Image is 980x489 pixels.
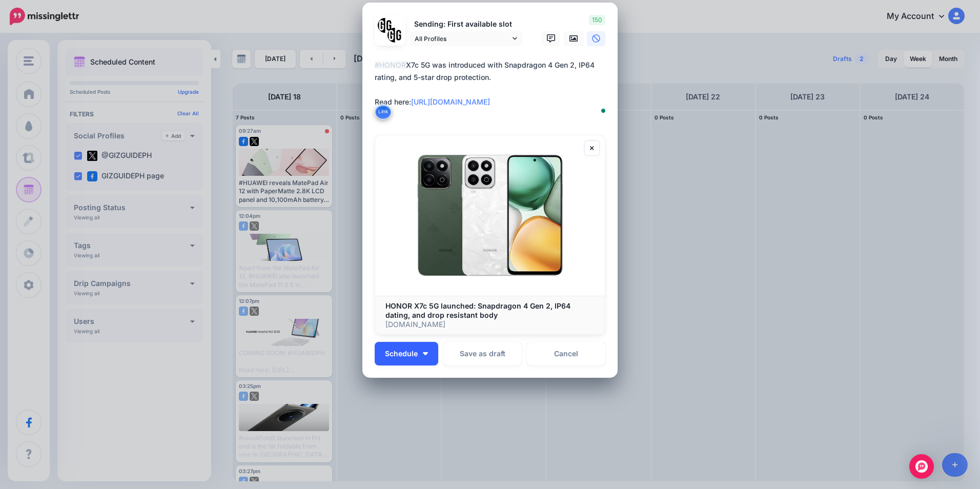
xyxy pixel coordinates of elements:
[375,342,438,365] button: Schedule
[410,18,522,30] p: Sending: First available slot
[415,33,510,44] span: All Profiles
[378,18,393,33] img: 353459792_649996473822713_4483302954317148903_n-bsa138318.png
[375,60,406,69] mark: #HONOR
[387,28,402,43] img: JT5sWCfR-79925.png
[589,15,605,25] span: 150
[375,104,392,119] button: Link
[423,352,428,355] img: arrow-down-white.png
[385,301,570,319] b: HONOR X7c 5G launched: Snapdragon 4 Gen 2, IP64 dating, and drop resistant body
[443,342,522,365] button: Save as draft
[527,342,605,365] a: Cancel
[909,454,934,479] div: Open Intercom Messenger
[375,59,610,108] div: X7c 5G was introduced with Snapdragon 4 Gen 2, IP64 rating, and 5-star drop protection. Read here:
[375,135,605,296] img: HONOR X7c 5G launched: Snapdragon 4 Gen 2, IP64 dating, and drop resistant body
[385,320,595,329] p: [DOMAIN_NAME]
[410,31,522,46] a: All Profiles
[375,59,610,120] textarea: To enrich screen reader interactions, please activate Accessibility in Grammarly extension settings
[385,350,418,357] span: Schedule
